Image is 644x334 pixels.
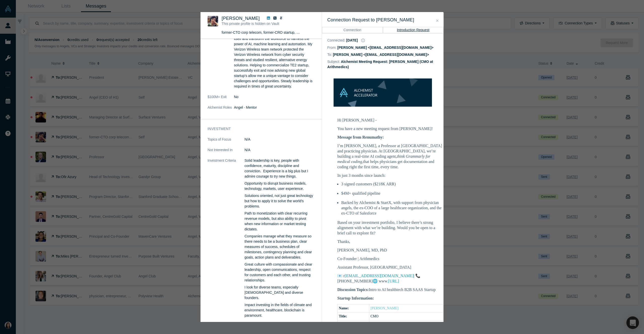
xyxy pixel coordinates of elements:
[333,53,429,57] dd: [PERSON_NAME] <[EMAIL_ADDRESS][DOMAIN_NAME]>
[337,273,443,284] p: 📧 r | 📞 [PHONE_NUMBER]🌐 www
[387,279,399,283] a: .[URL]
[334,78,432,107] img: banner-small-topicless.png
[371,306,398,310] a: [PERSON_NAME]
[337,135,384,139] b: Message from Renumathy:
[369,320,443,328] td: Arithmedics
[337,154,430,164] em: think Grammarly for medical coding,
[337,117,443,123] p: Hi [PERSON_NAME] -
[245,147,315,153] dd: N/A
[245,302,315,318] p: Impact investing in the fields of climate and environment, healthcare, blockchain is paramount.
[327,60,433,69] dd: Alchemist Meeting Request: [PERSON_NAME] (CMO at Arithmedics)
[222,21,301,26] p: This private profile is hidden on Vault
[327,52,332,57] dt: To:
[245,211,315,232] p: Path to monetization with clear recurring revenue models, but also ability to pivot when new info...
[337,265,443,270] p: Assistant Professor, [GEOGRAPHIC_DATA]
[341,200,443,216] li: Backed by Alchemist & StartX, with support from physician angels, the ex-COO of a large healthcar...
[245,181,315,191] p: Opportunity to disrupt business models, technology, markets, user experience.
[245,193,315,209] p: Solutions oriented, not just great technology but how to apply it to solve the world's problems.
[337,220,443,236] p: Based on your investment portfolio, I believe there’s strong alignment with what we’re building. ...
[245,234,315,260] p: Companies manage what they measure so there needs to be a business plan, clear measures of succes...
[337,126,443,131] p: You have a new meeting request from [PERSON_NAME]!
[346,38,358,42] dd: [DATE]
[337,247,443,253] p: [PERSON_NAME], MD, PhD
[222,30,415,34] span: former-CTO corp telecom, former-CRO startup, board member and advisor, strategic technical busine...
[337,296,374,300] b: Startup Information:
[208,94,234,105] dt: $100M+ Exit
[234,105,315,110] dd: Angel · Mentor
[322,27,383,33] button: Connection
[337,256,443,261] p: Co-Founder | Arithmedics
[245,285,315,301] p: I look for diverse teams, especially [DEMOGRAPHIC_DATA] and diverse founders.
[208,126,308,132] h3: Investment
[337,287,369,292] b: Discussion Topics:
[234,94,315,100] dd: No
[435,18,440,24] button: Close
[339,306,349,310] b: Name:
[339,314,347,318] b: Title:
[245,137,315,142] dd: N/A
[208,105,234,115] dt: Alchemist Roles
[369,312,443,320] td: CMO
[208,16,218,26] img: Marjorie Hsu's Profile Image
[245,262,315,283] p: Great culture with compassionate and clear leadership, open communications, respect for customers...
[383,27,444,33] button: Introduction Request
[341,181,443,187] li: 3 signed customers ($218K ARR)
[327,17,438,23] h3: Connection Request to [PERSON_NAME]
[208,147,245,158] dt: Not Interested In
[222,16,260,21] span: [PERSON_NAME]
[337,173,443,178] p: In just 3 months since launch:
[337,143,443,170] p: I’m [PERSON_NAME], a Professor at [GEOGRAPHIC_DATA] and practicing physician. At [GEOGRAPHIC_DATA...
[345,274,414,278] a: [EMAIL_ADDRESS][DOMAIN_NAME]
[337,287,443,292] p: Intro to AI healthtech B2B SAAS Startup
[337,239,443,244] p: Thanks,
[208,137,245,147] dt: Topics of Focus
[337,46,433,50] dd: [PERSON_NAME] <[EMAIL_ADDRESS][DOMAIN_NAME]>
[327,45,337,50] dt: From:
[341,191,443,196] li: $4M+ qualified pipeline
[245,158,315,179] p: Solid leadership is key, people with confidence, maturity, discipline and conviction. Experience ...
[327,38,345,43] dt: Connected :
[327,59,340,64] dt: Subject:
